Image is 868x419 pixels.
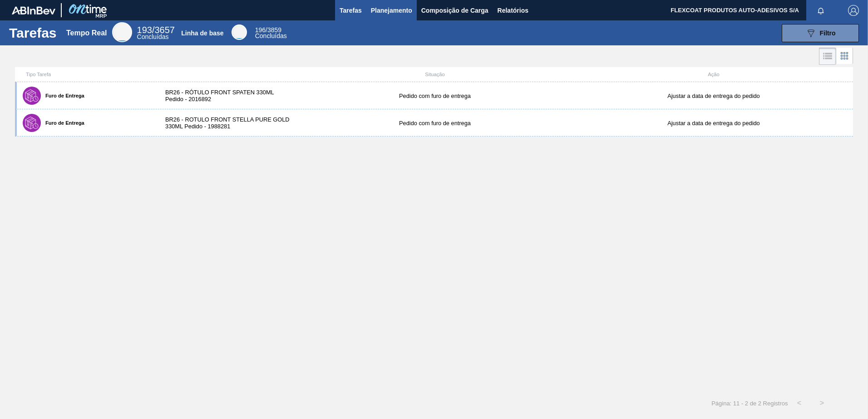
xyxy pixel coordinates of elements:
span: Relatórios [498,5,528,16]
span: 193 [137,25,152,35]
div: Pedido com furo de entrega [296,120,574,127]
button: < [788,392,811,414]
span: Concluídas [255,32,287,39]
span: Concluídas [137,33,169,40]
div: Base Line [255,27,287,39]
h1: Tarefas [9,28,57,38]
div: Real Time [137,26,175,40]
span: / [255,26,281,34]
div: BR26 - RÓTULO FRONT SPATEN 330ML Pedido - 2016892 [156,89,296,102]
div: Ajustar a data de entrega do pedido [574,120,853,127]
div: Pedido com furo de entrega [296,93,574,99]
label: Furo de Entrega [41,120,84,126]
div: BR26 - ROTULO FRONT STELLA PURE GOLD 330ML Pedido - 1988281 [156,116,296,130]
div: Base Line [232,24,247,40]
div: Visão em Cards [836,48,853,65]
button: Notificações [806,4,835,17]
span: Planejamento [371,5,412,16]
button: Filtro [782,24,859,42]
span: Filtro [820,29,836,37]
img: Logout [848,5,859,16]
span: Página: 1 [711,400,736,407]
div: Real Time [112,22,132,42]
font: 3657 [154,25,175,35]
span: Tarefas [340,5,362,16]
span: 1 - 2 de 2 Registros [736,400,788,407]
div: Visão em Lista [819,48,836,65]
font: 3859 [267,26,281,34]
button: > [811,392,833,414]
span: / [137,25,175,35]
span: 196 [255,26,266,34]
div: Situação [296,72,574,77]
img: TNhmsLtSVTkK8tSr43FrP2fwEKptu5GPRR3wAAAABJRU5ErkJggg== [12,6,55,15]
div: Linha de base [181,29,223,37]
span: Composição de Carga [421,5,488,16]
div: Tempo Real [66,29,107,37]
div: Tipo Tarefa [17,72,156,77]
div: Ajustar a data de entrega do pedido [574,93,853,99]
div: Ação [574,72,853,77]
label: Furo de Entrega [41,93,84,98]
